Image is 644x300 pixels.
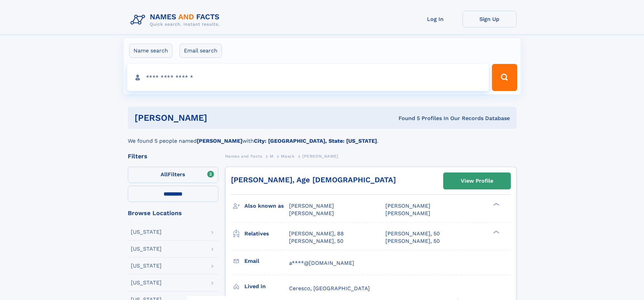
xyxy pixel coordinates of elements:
input: search input [127,64,489,91]
a: [PERSON_NAME], 50 [385,237,440,245]
div: [US_STATE] [131,280,162,285]
a: View Profile [444,173,510,189]
span: [PERSON_NAME] [289,203,334,209]
label: Filters [128,167,218,183]
div: Filters [128,153,218,159]
a: M [270,152,273,160]
a: [PERSON_NAME], 50 [289,237,343,245]
div: Browse Locations [128,210,218,216]
h1: [PERSON_NAME] [135,114,303,122]
b: City: [GEOGRAPHIC_DATA], State: [US_STATE] [254,138,377,144]
span: [PERSON_NAME] [385,210,430,216]
span: M [270,154,273,159]
span: Masck [281,154,294,159]
div: [US_STATE] [131,246,162,252]
div: ❯ [492,202,500,207]
a: Names and Facts [225,152,262,160]
span: Ceresco, [GEOGRAPHIC_DATA] [289,285,370,292]
a: Log In [408,11,462,27]
span: [PERSON_NAME] [302,154,338,159]
div: View Profile [461,173,493,189]
div: ❯ [492,230,500,234]
div: [US_STATE] [131,229,162,235]
div: We found 5 people named with . [128,129,517,145]
h3: Relatives [244,228,289,239]
a: [PERSON_NAME], 88 [289,230,344,237]
h3: Also known as [244,200,289,212]
h3: Lived in [244,281,289,292]
a: [PERSON_NAME], 50 [385,230,440,237]
b: [PERSON_NAME] [197,138,242,144]
a: Sign Up [462,11,517,27]
span: All [161,171,168,178]
button: Search Button [492,64,517,91]
span: [PERSON_NAME] [289,210,334,216]
a: [PERSON_NAME], Age [DEMOGRAPHIC_DATA] [231,176,396,184]
label: Name search [129,44,172,58]
h3: Email [244,255,289,267]
div: Found 5 Profiles In Our Records Database [303,115,510,122]
img: Logo Names and Facts [128,11,225,29]
a: Masck [281,152,294,160]
span: [PERSON_NAME] [385,203,430,209]
div: [US_STATE] [131,263,162,269]
label: Email search [180,44,222,58]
